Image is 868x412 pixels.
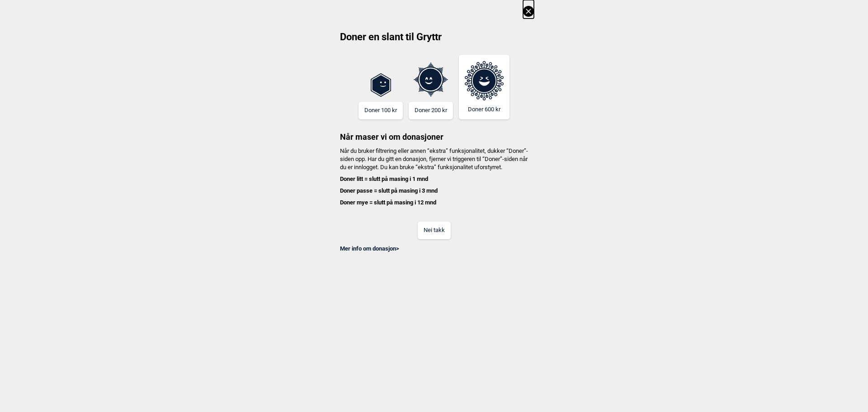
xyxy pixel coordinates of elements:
[334,30,534,50] h2: Doner en slant til Gryttr
[334,119,534,142] h3: Når maser vi om donasjoner
[340,245,399,252] a: Mer info om donasjon>
[459,55,509,119] button: Doner 600 kr
[409,102,453,119] button: Doner 200 kr
[359,102,403,119] button: Doner 100 kr
[418,222,451,239] button: Nei takk
[340,187,438,194] b: Doner passe = slutt på masing i 3 mnd
[334,147,534,207] h4: Når du bruker filtrering eller annen “ekstra” funksjonalitet, dukker “Doner”-siden opp. Har du gi...
[340,175,428,182] b: Doner litt = slutt på masing i 1 mnd
[340,199,436,206] b: Doner mye = slutt på masing i 12 mnd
